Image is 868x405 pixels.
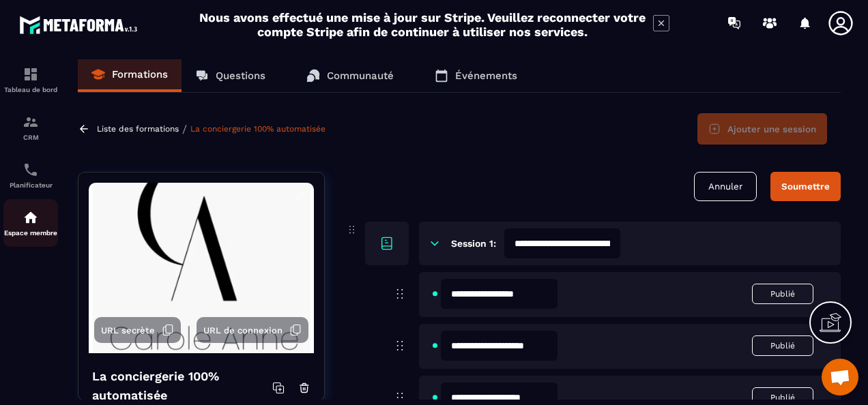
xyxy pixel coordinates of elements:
[23,66,39,82] img: formation
[197,317,308,343] button: URL de connexion
[23,114,39,130] img: formation
[203,325,283,335] span: URL de connexion
[697,113,827,145] button: Ajouter une session
[770,172,841,201] button: Soumettre
[94,317,181,343] button: URL secrète
[23,209,39,226] img: automations
[3,56,58,104] a: formationformationTableau de bord
[752,335,813,356] button: Publié
[3,229,58,237] p: Espace membre
[752,284,813,304] button: Publié
[822,359,858,395] div: Ouvrir le chat
[89,183,314,353] img: background
[694,172,757,201] button: Annuler
[327,70,394,82] p: Communauté
[182,123,187,136] span: /
[3,199,58,247] a: automationsautomationsEspace membre
[92,367,272,405] h4: La conciergerie 100% automatisée
[112,68,168,80] p: Formations
[455,70,517,82] p: Événements
[23,162,39,178] img: scheduler
[101,325,155,335] span: URL secrète
[3,104,58,151] a: formationformationCRM
[3,134,58,141] p: CRM
[19,12,142,37] img: logo
[199,10,646,39] h2: Nous avons effectué une mise à jour sur Stripe. Veuillez reconnecter votre compte Stripe afin de ...
[3,151,58,199] a: schedulerschedulerPlanificateur
[781,181,830,192] div: Soumettre
[190,124,325,134] a: La conciergerie 100% automatisée
[78,59,182,92] a: Formations
[216,70,265,82] p: Questions
[293,59,407,92] a: Communauté
[97,124,179,134] a: Liste des formations
[451,238,496,249] h6: Session 1:
[182,59,279,92] a: Questions
[421,59,531,92] a: Événements
[3,181,58,189] p: Planificateur
[3,86,58,93] p: Tableau de bord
